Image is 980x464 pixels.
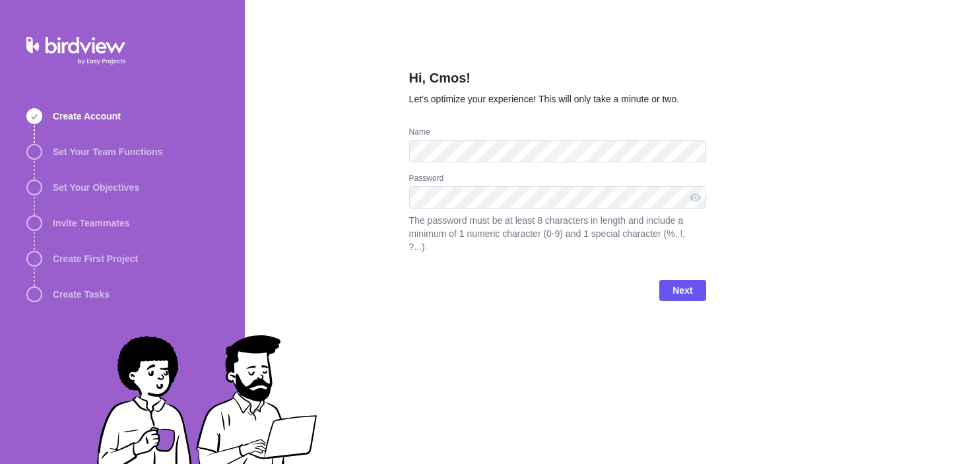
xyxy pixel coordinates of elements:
[659,280,705,301] span: Next
[409,127,706,140] div: Name
[53,288,110,301] span: Create Tasks
[53,181,139,194] span: Set Your Objectives
[53,145,162,158] span: Set Your Team Functions
[53,216,129,230] span: Invite Teammates
[53,252,138,265] span: Create First Project
[409,69,706,92] h2: Hi, Cmos!
[53,110,121,123] span: Create Account
[672,282,692,298] span: Next
[409,94,680,104] span: Let’s optimize your experience! This will only take a minute or two.
[409,214,706,253] span: The password must be at least 8 characters in length and include a minimum of 1 numeric character...
[409,173,706,186] div: Password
